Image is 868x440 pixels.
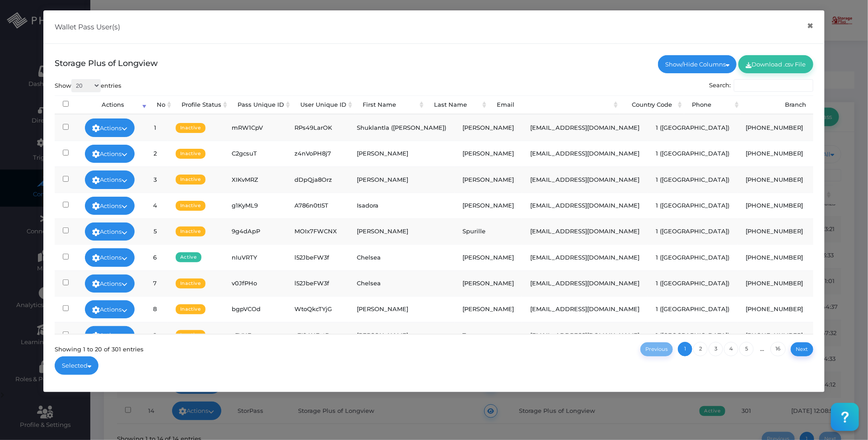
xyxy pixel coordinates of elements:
td: [PERSON_NAME] [454,244,522,270]
span: Inactive [176,279,205,289]
span: Inactive [176,201,205,211]
label: Search: [709,79,813,92]
td: [PERSON_NAME] [349,218,454,244]
td: 5 [143,218,168,244]
td: 1 ([GEOGRAPHIC_DATA]) [648,114,737,140]
span: Inactive [176,304,205,314]
td: 1 ([GEOGRAPHIC_DATA]) [648,322,737,348]
a: 3 [709,342,723,356]
td: [EMAIL_ADDRESS][DOMAIN_NAME] [522,322,648,348]
th: Country Code: activate to sort column ascending [620,95,684,115]
td: Shuklantla ([PERSON_NAME]) [349,114,454,140]
td: [PHONE_NUMBER] [737,218,811,244]
td: 8 [143,296,168,322]
a: 2 [693,342,708,356]
td: A786n0tI5T [286,193,349,218]
td: 9 [143,322,168,348]
th: Actions [77,95,149,115]
td: [PERSON_NAME] [454,166,522,192]
td: bgpVCOd [224,296,286,322]
a: 16 [770,342,786,356]
td: XIKvMRZ [224,166,286,192]
a: Actions [85,197,135,215]
td: WtoQkcTYjG [286,296,349,322]
td: Spurille [454,218,522,244]
td: 1 [143,114,168,140]
a: Next [791,342,813,356]
td: [EMAIL_ADDRESS][DOMAIN_NAME] [522,296,648,322]
th: Last Name: activate to sort column ascending [426,95,489,115]
td: 7 [143,270,168,296]
td: [PHONE_NUMBER] [737,244,811,270]
td: [PHONE_NUMBER] [737,141,811,166]
select: Showentries [71,79,101,92]
td: c7I94NEytR [286,322,349,348]
span: Active [176,252,201,262]
a: 5 [739,342,754,356]
td: l52JbeFW3f [286,270,349,296]
td: 1 ([GEOGRAPHIC_DATA]) [648,244,737,270]
td: [PHONE_NUMBER] [737,166,811,192]
a: 1 [678,342,692,356]
td: Isadora [349,193,454,218]
span: Storage Plus of Longview [55,58,158,68]
td: [PERSON_NAME] [349,166,454,192]
a: Actions [85,170,135,189]
td: 9g4dApP [224,218,286,244]
td: [PERSON_NAME] [349,296,454,322]
td: mRW1CpV [224,114,286,140]
td: [EMAIL_ADDRESS][DOMAIN_NAME] [522,270,648,296]
a: Show/Hide Columns [658,55,737,73]
span: Inactive [176,330,205,340]
td: g1KyML9 [224,193,286,218]
td: 1 ([GEOGRAPHIC_DATA]) [648,296,737,322]
td: [EMAIL_ADDRESS][DOMAIN_NAME] [522,166,648,192]
a: Actions [85,118,135,137]
td: C2gcsuT [224,141,286,166]
td: [EMAIL_ADDRESS][DOMAIN_NAME] [522,218,648,244]
th: Branch: activate to sort column ascending [741,95,851,115]
a: Selected [55,356,98,374]
div: Showing 1 to 20 of 301 entries [55,341,144,354]
td: [PHONE_NUMBER] [737,296,811,322]
td: 4 [143,193,168,218]
td: v0JfPHo [224,270,286,296]
a: Actions [85,300,135,318]
td: [EMAIL_ADDRESS][DOMAIN_NAME] [522,114,648,140]
td: 2 [143,141,168,166]
span: Inactive [176,227,205,237]
td: 1 ([GEOGRAPHIC_DATA]) [648,166,737,192]
label: Show entries [55,79,121,92]
span: … [754,345,770,352]
td: 1 ([GEOGRAPHIC_DATA]) [648,218,737,244]
td: [PERSON_NAME] [454,270,522,296]
td: [PERSON_NAME] [454,296,522,322]
td: [PERSON_NAME] [349,322,454,348]
td: o3VNFwx [224,322,286,348]
input: Search: [734,79,813,92]
td: 1 ([GEOGRAPHIC_DATA]) [648,270,737,296]
th: Phone: activate to sort column ascending [684,95,741,115]
span: Inactive [176,149,205,159]
th: Pass Unique ID: activate to sort column ascending [229,95,292,115]
td: 1 ([GEOGRAPHIC_DATA]) [648,193,737,218]
td: Chelsea [349,244,454,270]
th: User Unique ID: activate to sort column ascending [292,95,355,115]
td: [PERSON_NAME] [454,193,522,218]
a: Actions [85,145,135,163]
td: [PHONE_NUMBER] [737,322,811,348]
span: Inactive [176,123,205,133]
td: l52JbeFW3f [286,244,349,270]
td: [EMAIL_ADDRESS][DOMAIN_NAME] [522,141,648,166]
td: [PERSON_NAME] [349,141,454,166]
a: Actions [85,274,135,293]
th: Email: activate to sort column ascending [489,95,620,115]
td: 1 ([GEOGRAPHIC_DATA]) [648,141,737,166]
td: Tanuyan [454,322,522,348]
th: No: activate to sort column ascending [149,95,173,115]
td: [PHONE_NUMBER] [737,114,811,140]
a: Actions [85,222,135,241]
th: Profile Status: activate to sort column ascending [173,95,229,115]
th: First Name: activate to sort column ascending [355,95,426,115]
td: Chelsea [349,270,454,296]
